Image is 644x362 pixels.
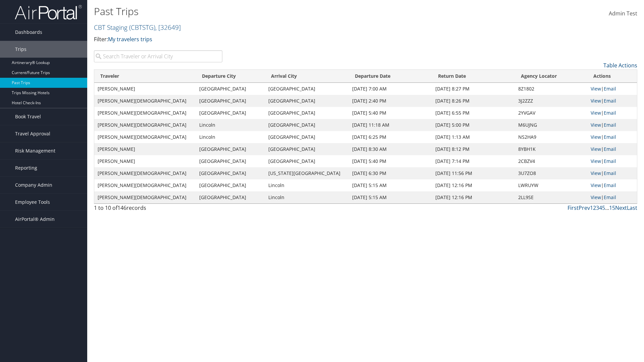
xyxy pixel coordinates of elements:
td: [GEOGRAPHIC_DATA] [196,179,265,191]
td: [DATE] 5:40 PM [349,107,432,119]
a: View [591,122,601,128]
td: Lincoln [196,119,265,131]
span: Travel Approval [15,125,50,142]
td: [DATE] 6:30 PM [349,167,432,179]
a: Prev [579,204,590,212]
h1: Past Trips [94,4,456,18]
a: Email [604,170,616,176]
a: 4 [599,204,602,212]
span: Book Travel [15,108,41,125]
th: Return Date: activate to sort column ascending [432,70,515,83]
td: [GEOGRAPHIC_DATA] [196,191,265,203]
td: [DATE] 5:15 AM [349,179,432,191]
th: Actions [587,70,637,83]
a: Admin Test [609,3,637,24]
td: [PERSON_NAME][DEMOGRAPHIC_DATA] [94,167,196,179]
td: | [587,155,637,167]
td: [DATE] 1:13 AM [432,131,515,143]
a: Email [604,134,616,140]
a: Email [604,182,616,188]
td: [DATE] 8:12 PM [432,143,515,155]
td: [GEOGRAPHIC_DATA] [265,107,349,119]
td: [GEOGRAPHIC_DATA] [196,167,265,179]
td: [DATE] 12:16 PM [432,179,515,191]
a: Email [604,85,616,92]
span: 146 [117,204,126,212]
a: First [568,204,579,212]
td: [PERSON_NAME][DEMOGRAPHIC_DATA] [94,107,196,119]
td: [GEOGRAPHIC_DATA] [196,143,265,155]
a: 3 [596,204,599,212]
td: [GEOGRAPHIC_DATA] [265,131,349,143]
a: View [591,182,601,188]
a: 5 [602,204,605,212]
td: [DATE] 11:56 PM [432,167,515,179]
a: Email [604,110,616,116]
a: Last [627,204,637,212]
td: [PERSON_NAME] [94,143,196,155]
td: [PERSON_NAME][DEMOGRAPHIC_DATA] [94,191,196,203]
td: [DATE] 5:15 AM [349,191,432,203]
th: Traveler: activate to sort column ascending [94,70,196,83]
td: [DATE] 8:26 PM [432,95,515,107]
span: , [ 32649 ] [155,23,181,32]
a: Email [604,194,616,200]
td: [DATE] 8:27 PM [432,83,515,95]
td: [US_STATE][GEOGRAPHIC_DATA] [265,167,349,179]
td: [GEOGRAPHIC_DATA] [265,155,349,167]
a: View [591,134,601,140]
td: [DATE] 7:00 AM [349,83,432,95]
td: [DATE] 8:30 AM [349,143,432,155]
img: airportal-logo.png [15,4,82,20]
span: Reporting [15,160,37,176]
span: … [605,204,609,212]
a: Next [615,204,627,212]
td: [PERSON_NAME] [94,83,196,95]
td: LWRUYW [515,179,588,191]
th: Agency Locator: activate to sort column ascending [515,70,588,83]
td: [GEOGRAPHIC_DATA] [265,119,349,131]
span: Risk Management [15,142,55,159]
td: 2YVGAV [515,107,588,119]
th: Arrival City: activate to sort column descending [265,70,349,83]
a: View [591,194,601,200]
td: [DATE] 12:16 PM [432,191,515,203]
a: View [591,146,601,152]
td: [DATE] 5:40 PM [349,155,432,167]
a: Email [604,122,616,128]
td: M6UJNG [515,119,588,131]
td: [GEOGRAPHIC_DATA] [265,95,349,107]
td: [PERSON_NAME][DEMOGRAPHIC_DATA] [94,179,196,191]
a: 1 [590,204,593,212]
a: View [591,85,601,92]
td: | [587,143,637,155]
td: Lincoln [196,131,265,143]
span: Trips [15,41,26,58]
td: | [587,107,637,119]
input: Search Traveler or Arrival City [94,50,222,62]
td: [GEOGRAPHIC_DATA] [196,107,265,119]
td: [DATE] 6:25 PM [349,131,432,143]
a: Email [604,158,616,164]
a: Email [604,98,616,104]
th: Departure Date: activate to sort column ascending [349,70,432,83]
td: | [587,167,637,179]
td: [GEOGRAPHIC_DATA] [196,95,265,107]
a: My travelers trips [108,36,152,43]
span: Employee Tools [15,194,50,210]
td: 2CBZV4 [515,155,588,167]
td: | [587,83,637,95]
p: Filter: [94,35,456,44]
td: [PERSON_NAME][DEMOGRAPHIC_DATA] [94,119,196,131]
td: [DATE] 7:14 PM [432,155,515,167]
td: | [587,95,637,107]
td: 8Z1802 [515,83,588,95]
div: 1 to 10 of records [94,204,222,215]
a: CBT Staging [94,23,181,32]
td: [GEOGRAPHIC_DATA] [196,155,265,167]
span: AirPortal® Admin [15,211,55,228]
td: NS2HA9 [515,131,588,143]
td: 3J2ZZZ [515,95,588,107]
a: 2 [593,204,596,212]
td: | [587,179,637,191]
